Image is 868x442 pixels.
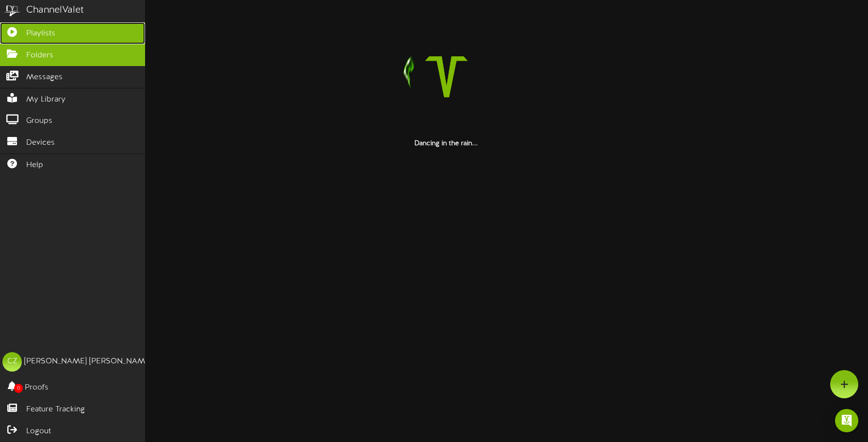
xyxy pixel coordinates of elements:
div: [PERSON_NAME] [PERSON_NAME] [24,356,152,367]
div: ChannelValet [26,3,84,17]
span: Help [26,160,43,171]
span: My Library [26,94,66,105]
span: Playlists [26,28,55,39]
div: CZ [2,352,22,372]
span: Devices [26,137,55,149]
strong: Dancing in the rain... [414,140,478,147]
img: loading-spinner-1.png [384,15,508,139]
span: Feature Tracking [26,404,85,415]
span: Logout [26,426,51,437]
span: 0 [14,384,23,393]
span: Groups [26,116,52,127]
div: Open Intercom Messenger [835,409,858,432]
span: Proofs [25,382,49,393]
span: Messages [26,72,63,83]
span: Folders [26,50,53,61]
